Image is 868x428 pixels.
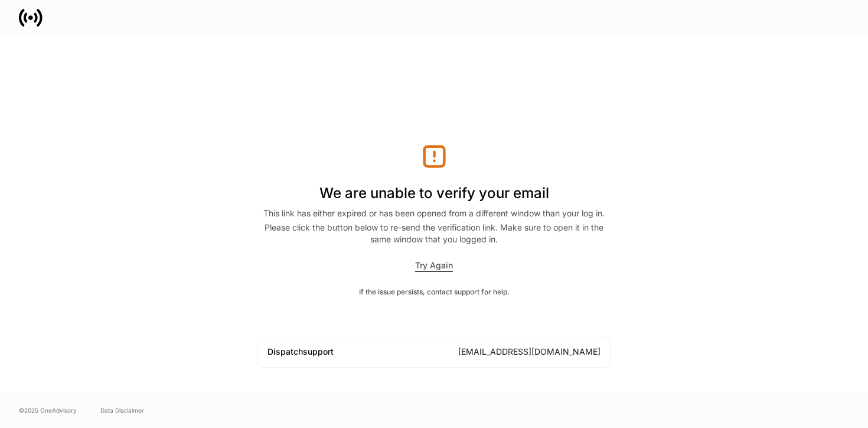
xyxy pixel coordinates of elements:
span: © 2025 OneAdvisory [19,406,77,415]
a: Data Disclaimer [100,406,144,415]
a: [EMAIL_ADDRESS][DOMAIN_NAME] [458,346,601,356]
h1: We are unable to verify your email [257,170,611,207]
button: Try Again [415,260,453,272]
div: Dispatch support [267,346,334,358]
div: This link has either expired or has been opened from a different window than your log in. [257,207,611,222]
div: Please click the button below to re-send the verification link. Make sure to open it in the same ... [257,222,611,245]
div: If the issue persists, contact support for help. [257,286,611,297]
